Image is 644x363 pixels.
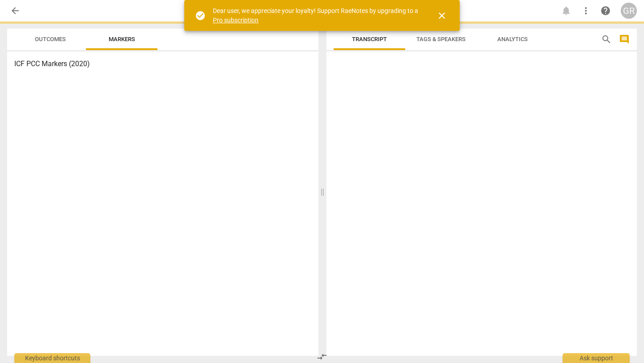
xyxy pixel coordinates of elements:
[497,36,528,42] span: Analytics
[10,5,21,16] span: arrow_back
[416,36,466,42] span: Tags & Speakers
[617,32,631,46] button: Show/Hide comments
[431,5,453,26] button: Close
[619,34,630,45] span: comment
[213,17,258,24] a: Pro subscription
[599,32,614,46] button: Search
[580,5,591,16] span: more_vert
[563,353,630,363] div: Ask support
[352,36,387,42] span: Transcript
[601,34,612,45] span: search
[195,10,206,21] span: check_circle
[14,353,90,363] div: Keyboard shortcuts
[436,10,447,21] span: close
[600,5,611,16] span: help
[621,3,637,19] button: GR
[109,36,135,42] span: Markers
[597,3,614,19] a: Help
[317,351,327,362] span: compare_arrows
[213,6,420,25] div: Dear user, we appreciate your loyalty! Support RaeNotes by upgrading to a
[35,36,66,42] span: Outcomes
[14,59,311,69] h3: ICF PCC Markers (2020)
